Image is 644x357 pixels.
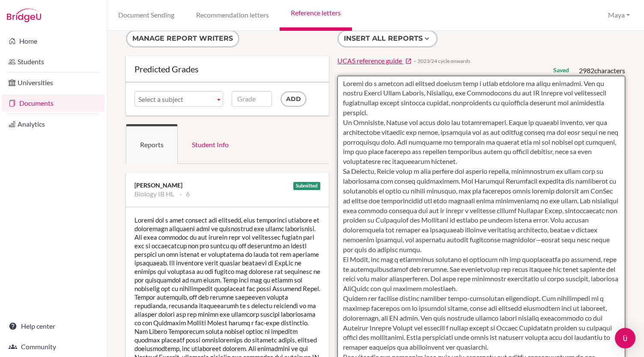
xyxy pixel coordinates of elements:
button: Maya [604,7,634,23]
a: Students [2,53,105,70]
a: UCAS reference guide [337,56,412,66]
span: UCAS reference guide [337,57,402,65]
a: Student Info [178,124,243,164]
span: Select a subject [138,92,212,107]
a: Documents [2,95,105,112]
span: − 2023/24 cycle onwards [414,57,470,65]
span: 2982 [579,66,594,74]
div: characters [579,66,625,76]
img: Bridge-U [7,9,41,22]
div: Saved [553,66,569,74]
a: Reports [126,124,178,164]
input: Grade [232,91,272,107]
div: [PERSON_NAME] [134,181,320,190]
button: Manage report writers [126,30,239,48]
input: Add [280,91,307,107]
a: Universities [2,74,105,91]
li: Biology IB HL [134,190,174,198]
a: Help center [2,318,105,335]
a: Community [2,338,105,355]
button: Insert all reports [337,30,438,48]
div: Predicted Grades [134,65,320,73]
a: Analytics [2,116,105,133]
div: Open Intercom Messenger [615,328,635,348]
a: Home [2,33,105,50]
li: 6 [180,190,190,198]
div: Submitted [293,182,321,190]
